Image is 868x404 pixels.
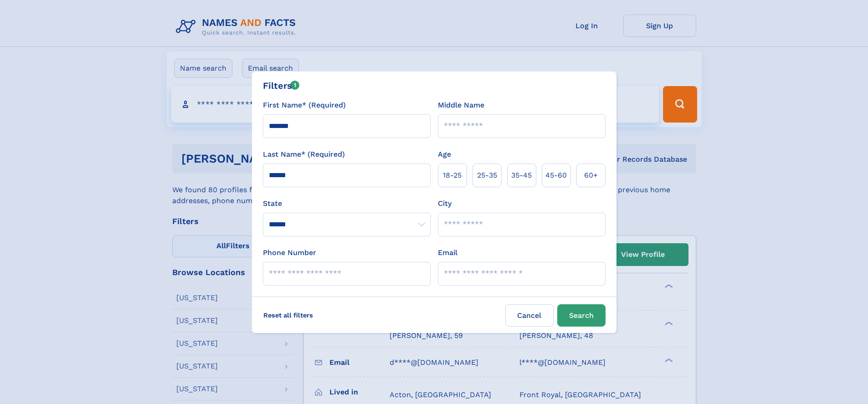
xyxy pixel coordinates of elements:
label: Middle Name [438,100,484,111]
label: Email [438,247,457,258]
label: First Name* (Required) [263,100,346,111]
label: Age [438,149,451,160]
span: 18‑25 [443,170,462,181]
button: Search [557,304,606,327]
span: 60+ [584,170,598,181]
label: Reset all filters [257,304,319,326]
label: Phone Number [263,247,316,258]
span: 25‑35 [477,170,497,181]
div: Filters [263,79,300,92]
span: 35‑45 [511,170,532,181]
label: City [438,198,452,209]
label: State [263,198,431,209]
span: 45‑60 [545,170,567,181]
label: Cancel [505,304,554,327]
label: Last Name* (Required) [263,149,345,160]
